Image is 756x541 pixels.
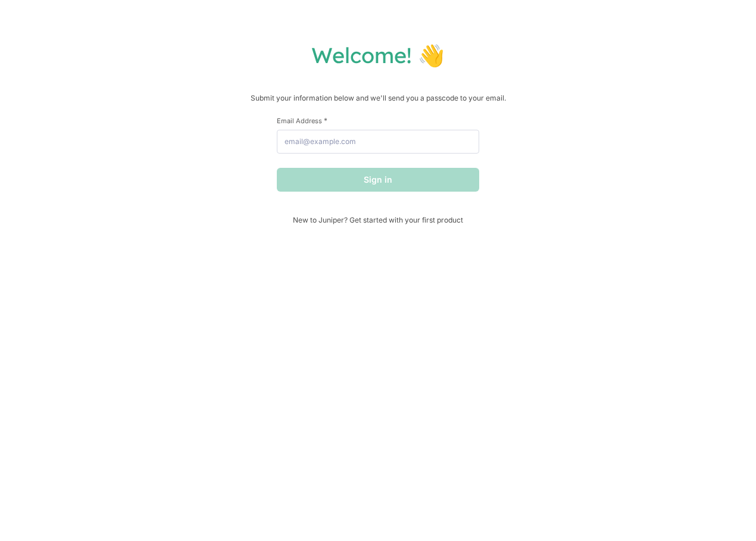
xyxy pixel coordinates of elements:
[324,116,327,125] span: This field is required.
[12,92,744,104] p: Submit your information below and we'll send you a passcode to your email.
[277,130,479,154] input: email@example.com
[277,116,479,125] label: Email Address
[277,215,479,224] span: New to Juniper? Get started with your first product
[12,42,744,68] h1: Welcome! 👋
